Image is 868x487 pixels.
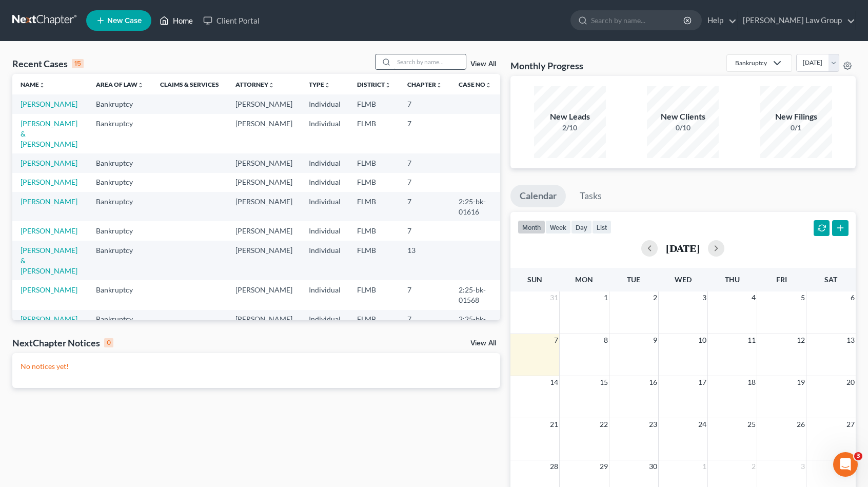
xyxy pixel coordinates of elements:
[349,241,399,280] td: FLMB
[399,221,450,240] td: 7
[21,100,77,108] a: [PERSON_NAME]
[648,376,658,388] span: 16
[227,280,301,309] td: [PERSON_NAME]
[545,220,571,234] button: week
[227,310,301,339] td: [PERSON_NAME]
[88,221,152,240] td: Bankruptcy
[349,173,399,192] td: FLMB
[309,81,330,88] a: Typeunfold_more
[436,82,442,88] i: unfold_more
[137,82,144,88] i: unfold_more
[701,460,707,473] span: 1
[599,418,609,431] span: 22
[647,123,719,133] div: 0/10
[21,197,77,206] a: [PERSON_NAME]
[738,11,855,30] a: [PERSON_NAME] Law Group
[88,94,152,113] td: Bankruptcy
[760,123,832,133] div: 0/1
[21,159,77,167] a: [PERSON_NAME]
[301,221,349,240] td: Individual
[301,241,349,280] td: Individual
[12,337,113,349] div: NextChapter Notices
[751,460,757,473] span: 2
[349,114,399,153] td: FLMB
[603,291,609,304] span: 1
[845,418,856,431] span: 27
[88,153,152,172] td: Bankruptcy
[227,241,301,280] td: [PERSON_NAME]
[702,11,737,30] a: Help
[301,94,349,113] td: Individual
[301,114,349,153] td: Individual
[227,173,301,192] td: [PERSON_NAME]
[549,376,559,388] span: 14
[652,334,658,346] span: 9
[235,81,274,88] a: Attorneyunfold_more
[450,310,500,339] td: 2:25-bk-01567
[470,61,496,68] a: View All
[21,119,77,148] a: [PERSON_NAME] & [PERSON_NAME]
[104,338,113,347] div: 0
[88,310,152,339] td: Bankruptcy
[776,275,787,284] span: Fri
[227,192,301,221] td: [PERSON_NAME]
[88,173,152,192] td: Bankruptcy
[72,59,84,68] div: 15
[399,192,450,221] td: 7
[450,280,500,309] td: 2:25-bk-01568
[21,81,45,88] a: Nameunfold_more
[399,153,450,172] td: 7
[725,275,740,284] span: Thu
[227,153,301,172] td: [PERSON_NAME]
[227,114,301,153] td: [PERSON_NAME]
[735,59,767,67] div: Bankruptcy
[385,82,391,88] i: unfold_more
[833,452,858,477] iframe: Intercom live chat
[510,60,583,72] h3: Monthly Progress
[746,418,757,431] span: 25
[850,291,856,304] span: 6
[648,460,658,473] span: 30
[697,418,707,431] span: 24
[647,111,719,123] div: New Clients
[549,460,559,473] span: 28
[268,82,274,88] i: unfold_more
[697,376,707,388] span: 17
[407,81,442,88] a: Chapterunfold_more
[459,81,491,88] a: Case Nounfold_more
[575,275,593,284] span: Mon
[534,123,606,133] div: 2/10
[760,111,832,123] div: New Filings
[854,452,862,460] span: 3
[746,376,757,388] span: 18
[603,334,609,346] span: 8
[648,418,658,431] span: 23
[21,226,77,235] a: [PERSON_NAME]
[349,221,399,240] td: FLMB
[301,153,349,172] td: Individual
[301,280,349,309] td: Individual
[301,173,349,192] td: Individual
[824,275,837,284] span: Sat
[399,173,450,192] td: 7
[88,241,152,280] td: Bankruptcy
[518,220,545,234] button: month
[399,114,450,153] td: 7
[796,418,806,431] span: 26
[349,280,399,309] td: FLMB
[845,376,856,388] span: 20
[800,291,806,304] span: 5
[571,220,592,234] button: day
[394,54,466,69] input: Search by name...
[527,275,542,284] span: Sun
[21,246,77,275] a: [PERSON_NAME] & [PERSON_NAME]
[534,111,606,123] div: New Leads
[349,192,399,221] td: FLMB
[510,185,566,207] a: Calendar
[399,280,450,309] td: 7
[227,94,301,113] td: [PERSON_NAME]
[21,361,492,372] p: No notices yet!
[666,243,700,254] h2: [DATE]
[845,334,856,346] span: 13
[88,114,152,153] td: Bankruptcy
